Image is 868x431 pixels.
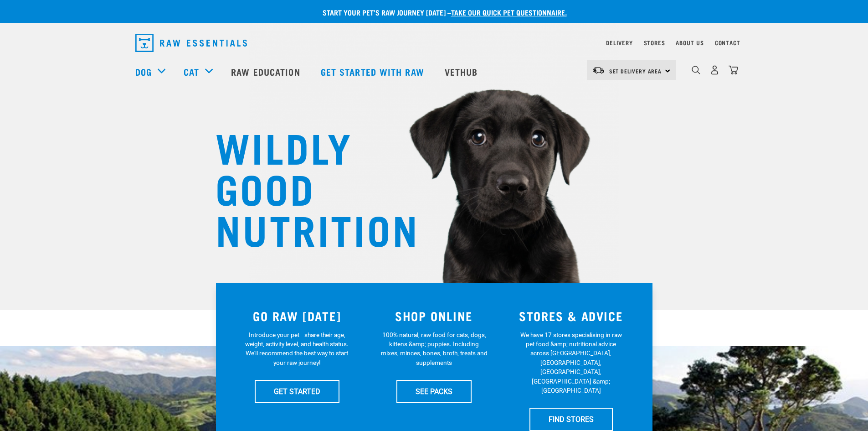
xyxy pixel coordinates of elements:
[184,65,199,78] a: Cat
[676,41,704,44] a: About Us
[592,66,605,74] img: van-moving.png
[710,65,719,75] img: user.png
[234,309,360,323] h3: GO RAW [DATE]
[135,65,152,78] a: Dog
[135,34,247,52] img: Raw Essentials Logo
[436,53,489,90] a: Vethub
[255,380,339,403] a: GET STARTED
[371,309,497,323] h3: SHOP ONLINE
[216,125,398,249] h1: WILDLY GOOD NUTRITION
[128,30,740,56] nav: dropdown navigation
[396,380,472,403] a: SEE PACKS
[729,65,738,75] img: home-icon@2x.png
[715,41,740,44] a: Contact
[243,330,350,368] p: Introduce your pet—share their age, weight, activity level, and health status. We'll recommend th...
[508,309,634,323] h3: STORES & ADVICE
[451,10,567,14] a: take our quick pet questionnaire.
[380,330,488,368] p: 100% natural, raw food for cats, dogs, kittens &amp; puppies. Including mixes, minces, bones, bro...
[609,69,662,73] span: Set Delivery Area
[606,41,632,44] a: Delivery
[644,41,665,44] a: Stores
[312,53,436,90] a: Get started with Raw
[529,408,613,431] a: FIND STORES
[518,330,625,395] p: We have 17 stores specialising in raw pet food &amp; nutritional advice across [GEOGRAPHIC_DATA],...
[692,66,700,74] img: home-icon-1@2x.png
[222,53,311,90] a: Raw Education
